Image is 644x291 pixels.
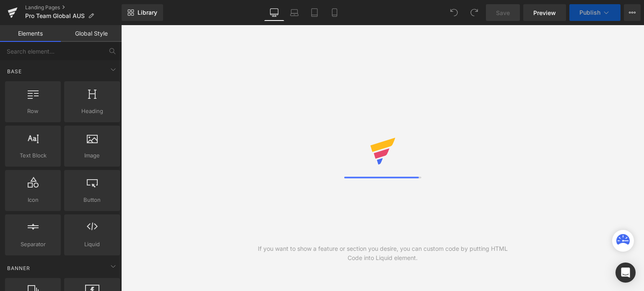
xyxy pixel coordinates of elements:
span: Heading [67,107,117,116]
a: New Library [122,4,163,21]
span: Row [8,107,58,116]
span: Banner [6,264,31,272]
span: Library [138,9,157,16]
a: Laptop [284,4,304,21]
span: Pro Team Global AUS [25,13,85,19]
a: Mobile [325,4,345,21]
span: Save [496,8,510,17]
a: Landing Pages [25,4,122,11]
span: Icon [8,196,58,204]
span: Image [67,151,117,160]
a: Preview [523,4,566,21]
span: Preview [533,8,556,17]
div: Open Intercom Messenger [615,263,636,283]
span: Separator [8,240,58,249]
button: Undo [446,4,462,21]
button: Redo [466,4,483,21]
a: Global Style [61,25,122,42]
button: Publish [569,4,621,21]
a: Tablet [304,4,325,21]
span: Liquid [67,240,117,249]
button: More [624,4,641,21]
span: Button [67,196,117,204]
span: Text Block [8,151,58,160]
div: If you want to show a feature or section you desire, you can custom code by putting HTML Code int... [252,244,514,263]
span: Publish [579,9,600,16]
a: Desktop [264,4,284,21]
span: Base [6,67,23,75]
